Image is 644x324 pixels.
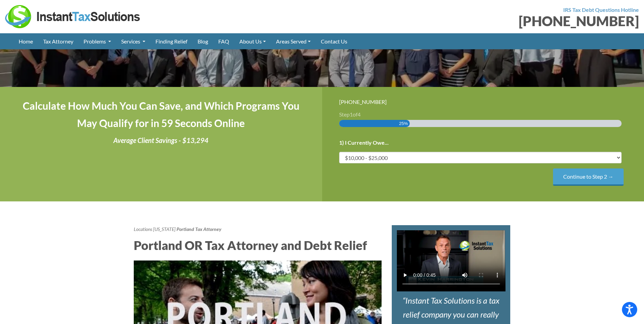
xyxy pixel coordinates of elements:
a: Locations [134,226,152,232]
span: 4 [357,111,361,118]
span: 1 [350,111,353,118]
a: [US_STATE] [153,226,176,232]
a: Problems [78,33,116,49]
a: Tax Attorney [38,33,78,49]
label: 1) I Currently Owe... [339,139,389,146]
input: Continue to Step 2 → [553,168,624,186]
strong: Portland Tax Attorney [177,226,221,232]
a: About Us [234,33,271,49]
a: Instant Tax Solutions Logo [5,13,141,19]
a: Areas Served [271,33,316,49]
span: 25% [399,120,408,127]
h2: Portland OR Tax Attorney and Debt Relief [134,237,382,254]
h3: Step of [339,112,627,117]
strong: IRS Tax Debt Questions Hotline [563,6,639,13]
a: FAQ [213,33,234,49]
a: Contact Us [316,33,352,49]
div: [PHONE_NUMBER] [327,14,639,28]
a: Services [116,33,150,49]
div: [PHONE_NUMBER] [339,97,627,106]
i: Average Client Savings - $13,294 [113,136,208,144]
a: Blog [192,33,213,49]
h4: Calculate How Much You Can Save, and Which Programs You May Qualify for in 59 Seconds Online [17,97,305,132]
img: Instant Tax Solutions Logo [5,5,141,28]
a: Finding Relief [150,33,192,49]
a: Home [14,33,38,49]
